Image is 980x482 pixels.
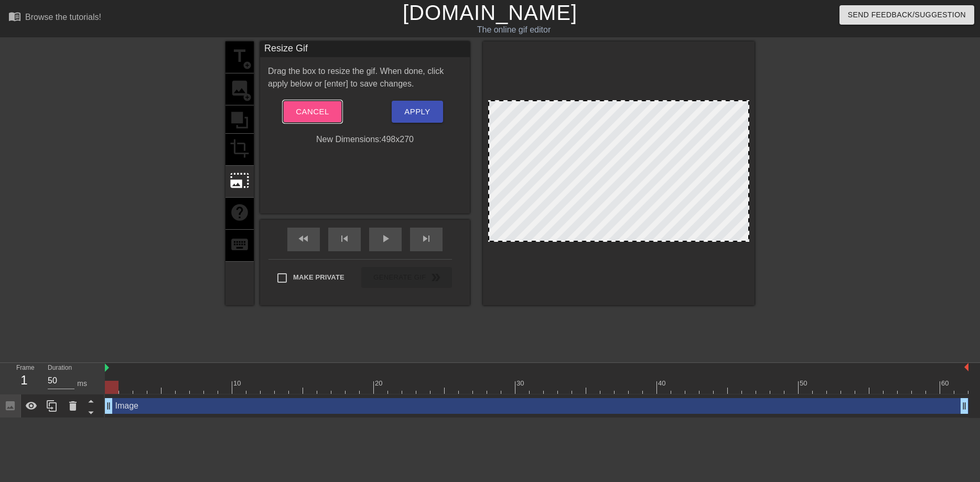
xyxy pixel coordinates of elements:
a: Browse the tutorials! [8,10,101,26]
div: The online gif editor [332,24,696,36]
div: 30 [516,378,526,389]
span: drag_handle [959,401,970,411]
button: Send Feedback/Suggestion [839,5,974,25]
button: Cancel [283,101,341,123]
span: play_arrow [379,232,392,245]
div: Resize Gif [260,41,470,57]
span: fast_rewind [297,232,310,245]
a: [DOMAIN_NAME] [403,1,577,24]
div: ms [77,378,87,389]
img: bound-end.png [964,363,968,371]
div: 10 [233,378,243,389]
label: Duration [48,365,72,371]
div: 60 [941,378,951,389]
span: skip_next [420,232,433,245]
div: 50 [800,378,809,389]
span: menu_book [8,10,21,23]
div: Drag the box to resize the gif. When done, click apply below or [enter] to save changes. [260,65,470,90]
div: 1 [16,371,32,390]
div: New Dimensions: 498 x 270 [260,133,470,146]
span: photo_size_select_large [230,170,250,190]
span: Make Private [293,272,344,283]
span: Apply [404,105,430,119]
span: skip_previous [338,232,351,245]
span: drag_handle [103,401,114,411]
div: 40 [658,378,667,389]
div: Frame [8,363,40,393]
div: 20 [375,378,384,389]
button: Apply [392,101,443,123]
span: Cancel [296,105,329,119]
div: Browse the tutorials! [25,13,101,22]
span: Send Feedback/Suggestion [848,8,966,22]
